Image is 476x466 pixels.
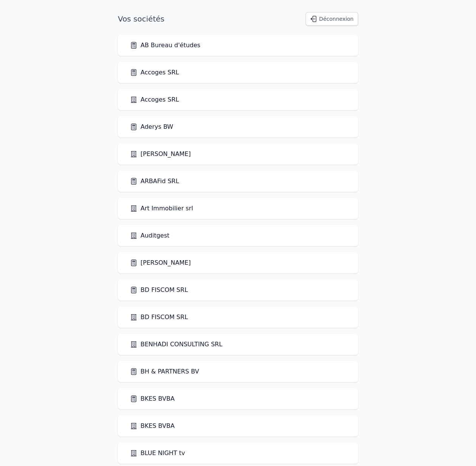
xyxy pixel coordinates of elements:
[130,231,170,240] a: Auditgest
[130,204,193,213] a: Art Immobilier srl
[130,340,223,349] a: BENHADI CONSULTING SRL
[130,122,173,131] a: Aderys BW
[130,95,179,104] a: Accoges SRL
[130,41,200,50] a: AB Bureau d'études
[130,177,179,186] a: ARBAFid SRL
[130,150,191,159] a: [PERSON_NAME]
[130,68,179,77] a: Accoges SRL
[130,421,175,431] a: BKES BVBA
[118,14,164,24] h1: Vos sociétés
[130,285,188,295] a: BD FISCOM SRL
[130,449,185,458] a: BLUE NIGHT tv
[130,258,191,267] a: [PERSON_NAME]
[306,12,358,26] button: Déconnexion
[130,367,199,376] a: BH & PARTNERS BV
[130,394,175,403] a: BKES BVBA
[130,313,188,322] a: BD FISCOM SRL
